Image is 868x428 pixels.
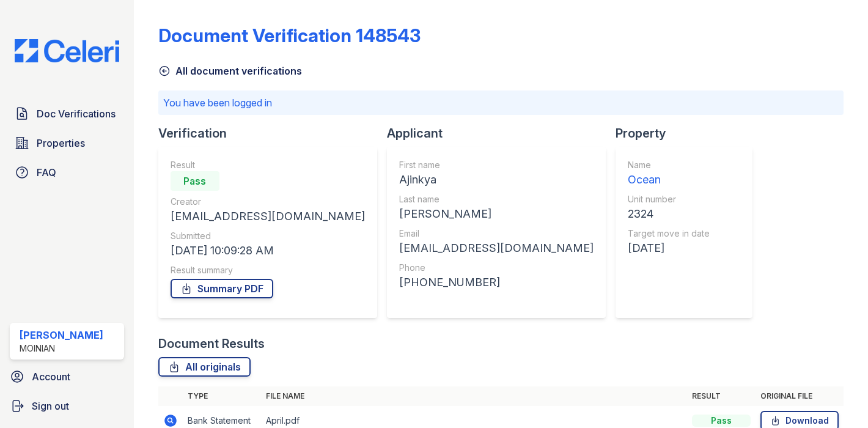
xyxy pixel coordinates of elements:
th: Type [183,386,261,406]
div: Pass [171,171,219,191]
a: Summary PDF [171,279,273,298]
div: [EMAIL_ADDRESS][DOMAIN_NAME] [171,208,365,225]
th: File name [261,386,687,406]
div: [PHONE_NUMBER] [399,274,594,291]
a: Account [5,364,129,389]
th: Original file [756,386,844,406]
div: Target move in date [628,227,710,240]
span: Account [32,369,70,384]
div: Moinian [20,342,103,355]
div: Unit number [628,193,710,205]
div: [DATE] 10:09:28 AM [171,242,365,259]
div: Document Results [158,335,265,352]
div: Pass [692,415,751,427]
div: Phone [399,262,594,274]
div: Result [171,159,365,171]
div: Email [399,227,594,240]
span: Doc Verifications [37,106,116,121]
span: Properties [37,136,85,150]
div: Creator [171,196,365,208]
div: Applicant [387,125,616,142]
div: Last name [399,193,594,205]
div: [EMAIL_ADDRESS][DOMAIN_NAME] [399,240,594,257]
div: First name [399,159,594,171]
span: Sign out [32,399,69,413]
div: Result summary [171,264,365,276]
a: FAQ [10,160,124,185]
div: [PERSON_NAME] [20,328,103,342]
div: Verification [158,125,387,142]
p: You have been logged in [163,95,839,110]
a: Name Ocean [628,159,710,188]
a: Properties [10,131,124,155]
a: Sign out [5,394,129,418]
a: All originals [158,357,251,377]
div: Document Verification 148543 [158,24,421,46]
div: [PERSON_NAME] [399,205,594,223]
th: Result [687,386,756,406]
a: All document verifications [158,64,302,78]
div: Name [628,159,710,171]
div: Property [616,125,762,142]
div: 2324 [628,205,710,223]
img: CE_Logo_Blue-a8612792a0a2168367f1c8372b55b34899dd931a85d93a1a3d3e32e68fde9ad4.png [5,39,129,62]
div: Ocean [628,171,710,188]
div: Submitted [171,230,365,242]
a: Doc Verifications [10,101,124,126]
div: Ajinkya [399,171,594,188]
div: [DATE] [628,240,710,257]
span: FAQ [37,165,56,180]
